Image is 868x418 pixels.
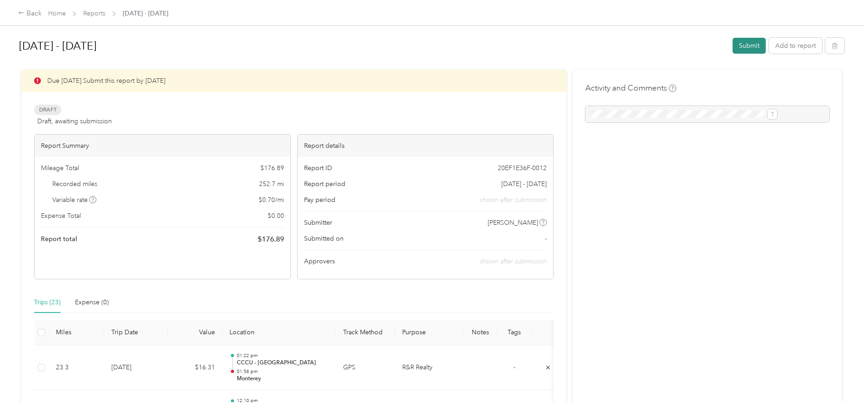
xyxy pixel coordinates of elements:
[336,320,395,345] th: Track Method
[123,9,168,18] span: [DATE] - [DATE]
[395,320,463,345] th: Purpose
[463,320,497,345] th: Notes
[168,345,222,391] td: $16.31
[514,363,515,371] span: -
[52,179,97,189] span: Recorded miles
[52,195,97,205] span: Variable rate
[298,135,554,157] div: Report details
[260,163,284,173] span: $ 176.89
[18,8,42,19] div: Back
[733,38,766,54] button: Submit
[104,320,168,345] th: Trip Date
[237,375,329,383] p: Monterey
[259,179,284,189] span: 252.7 mi
[237,359,329,367] p: CCCU - [GEOGRAPHIC_DATA]
[259,195,284,205] span: $ 0.70 / mi
[268,211,284,221] span: $ 0.00
[104,345,168,391] td: [DATE]
[304,195,335,205] span: Pay period
[237,368,329,375] p: 01:58 pm
[237,398,329,404] p: 12:10 pm
[585,82,676,94] h4: Activity and Comments
[21,70,566,92] div: Due [DATE]. Submit this report by [DATE]
[817,367,868,418] iframe: Everlance-gr Chat Button Frame
[497,320,531,345] th: Tags
[49,345,104,391] td: 23.3
[304,179,345,189] span: Report period
[395,345,463,391] td: R&R Realty
[49,320,104,345] th: Miles
[75,297,109,307] div: Expense (0)
[304,163,332,173] span: Report ID
[480,257,547,265] span: shown after submission
[222,320,336,345] th: Location
[304,257,335,266] span: Approvers
[501,179,547,189] span: [DATE] - [DATE]
[545,234,547,243] span: -
[769,38,822,54] button: Add to report
[34,105,61,115] span: Draft
[304,218,332,227] span: Submitter
[480,195,547,205] span: shown after submission
[35,135,290,157] div: Report Summary
[19,35,726,57] h1: Aug 1 - 31, 2025
[37,116,112,126] span: Draft, awaiting submission
[83,10,105,17] a: Reports
[168,320,222,345] th: Value
[48,10,66,17] a: Home
[41,163,79,173] span: Mileage Total
[304,234,344,243] span: Submitted on
[41,234,77,244] span: Report total
[41,211,81,221] span: Expense Total
[488,218,538,227] span: [PERSON_NAME]
[258,234,284,245] span: $ 176.89
[34,297,60,307] div: Trips (23)
[498,163,547,173] span: 20EF1E36F-0012
[237,353,329,359] p: 01:22 pm
[336,345,395,391] td: GPS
